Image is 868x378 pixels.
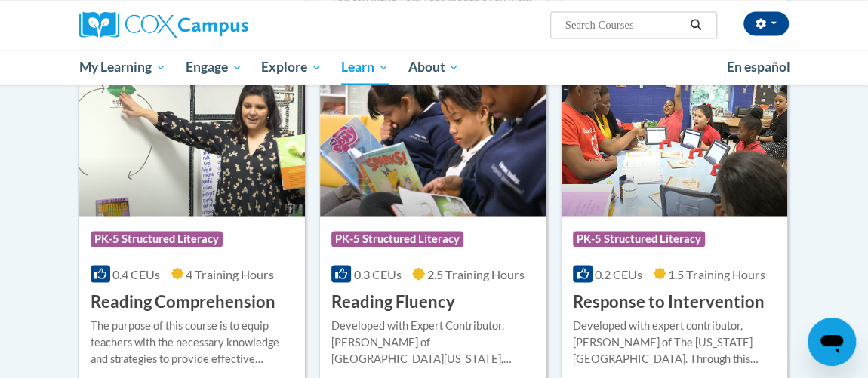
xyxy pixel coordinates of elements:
span: Engage [186,58,242,76]
span: 2.5 Training Hours [427,266,525,281]
span: My Learning [79,58,166,76]
img: Course Logo [320,62,546,216]
a: Cox Campus [79,11,300,38]
div: Developed with expert contributor, [PERSON_NAME] of The [US_STATE][GEOGRAPHIC_DATA]. Through this... [573,317,776,367]
a: Learn [331,50,399,85]
span: PK-5 Structured Literacy [91,231,223,246]
a: About [399,50,469,85]
a: Engage [176,50,252,85]
input: Search Courses [564,16,685,34]
h3: Reading Comprehension [91,290,275,313]
img: Course Logo [562,62,787,216]
img: Cox Campus [79,11,248,38]
a: My Learning [69,50,176,85]
div: Developed with Expert Contributor, [PERSON_NAME] of [GEOGRAPHIC_DATA][US_STATE], [GEOGRAPHIC_DATA... [331,317,534,367]
span: 0.4 CEUs [112,266,160,281]
span: 0.3 CEUs [353,266,401,281]
span: PK-5 Structured Literacy [573,231,705,246]
button: Search [685,16,707,34]
a: Explore [251,50,331,85]
span: Learn [341,58,389,76]
span: En español [727,59,790,75]
span: 4 Training Hours [186,266,274,281]
span: 1.5 Training Hours [668,266,765,281]
img: Course Logo [79,62,305,216]
span: 0.2 CEUs [595,266,642,281]
div: Main menu [68,50,800,85]
a: En español [717,51,800,83]
button: Account Settings [743,11,789,35]
span: About [408,58,459,76]
span: PK-5 Structured Literacy [331,231,463,246]
iframe: Button to launch messaging window [808,318,856,366]
h3: Reading Fluency [331,290,455,313]
span: Explore [261,58,322,76]
h3: Response to Intervention [573,290,765,313]
div: The purpose of this course is to equip teachers with the necessary knowledge and strategies to pr... [91,317,294,367]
